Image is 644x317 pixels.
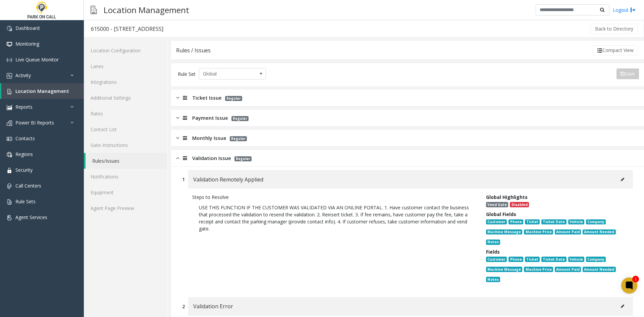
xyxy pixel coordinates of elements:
[555,229,581,235] span: Amount Paid
[630,6,636,13] img: logout
[486,257,507,262] span: Customer
[586,257,606,262] span: Company
[192,201,476,235] p: USE THIS FUNCTION IF THE CUSTOMER WAS VALIDATED VIA AN ONLINE PORTAL. 1. Have customer contact th...
[486,211,516,217] span: Global Fields
[84,90,167,106] a: Additional Settings
[525,257,540,262] span: Ticket
[525,219,540,225] span: Ticket
[84,74,167,90] a: Integrations
[524,267,553,272] span: Machine Price
[15,167,33,173] span: Security
[84,169,167,184] a: Notifications
[15,214,47,220] span: Agent Services
[84,137,167,153] a: Gate Instructions
[486,202,508,207] span: Vend Gate
[568,219,584,225] span: Vehicle
[100,2,193,18] h3: Location Management
[7,136,12,142] img: 'icon'
[176,154,179,162] img: opened
[192,94,222,102] span: Ticket Issue
[541,257,566,262] span: Ticket Date
[192,114,228,122] span: Payment Issue
[555,267,581,272] span: Amount Paid
[7,183,12,189] img: 'icon'
[15,56,59,63] span: Live Queue Monitor
[586,219,606,225] span: Company
[176,114,179,122] img: closed
[91,24,163,33] div: 615000 - [STREET_ADDRESS]
[15,119,54,126] span: Power BI Reports
[7,215,12,220] img: 'icon'
[7,73,12,78] img: 'icon'
[7,89,12,94] img: 'icon'
[486,240,500,245] span: Notes
[613,6,636,13] a: Logout
[192,194,476,201] div: Steps to Resolve
[15,182,41,189] span: Call Centers
[1,83,84,99] a: Location Management
[15,72,31,78] span: Activity
[176,46,211,55] div: Rules / Issues
[508,257,523,262] span: Phone
[568,257,584,262] span: Vehicle
[15,88,69,94] span: Location Management
[15,41,39,47] span: Monitoring
[486,229,522,235] span: Machine Message
[84,200,167,216] a: Agent Page Preview
[7,120,12,126] img: 'icon'
[541,219,566,225] span: Ticket Date
[15,25,40,31] span: Dashboard
[84,121,167,137] a: Contact List
[182,303,185,310] div: 2
[7,105,12,110] img: 'icon'
[176,134,179,142] img: closed
[91,2,97,18] img: pageIcon
[84,58,167,74] a: Lanes
[84,43,167,58] a: Location Configuration
[7,57,12,63] img: 'icon'
[593,45,638,55] button: Compact View
[616,68,639,79] button: Save
[524,229,553,235] span: Machine Price
[199,68,252,79] span: Global
[182,176,185,183] div: 1
[15,151,33,157] span: Regions
[7,168,12,173] img: 'icon'
[591,24,638,34] button: Back to Directory
[225,96,242,101] span: Regular
[86,153,167,169] a: Rules/Issues
[486,249,500,255] span: Fields
[193,302,233,311] span: Validation Error
[15,198,36,205] span: Rule Sets
[192,154,231,162] span: Validation Issue
[486,267,522,272] span: Machine Message
[7,152,12,157] img: 'icon'
[486,277,500,282] span: Notes
[508,219,523,225] span: Phone
[7,42,12,47] img: 'icon'
[7,199,12,205] img: 'icon'
[632,276,639,282] div: 1
[193,175,263,184] span: Validation Remotely Applied
[15,135,35,142] span: Contacts
[583,229,615,235] span: Amount Needed
[231,116,249,121] span: Regular
[583,267,615,272] span: Amount Needed
[15,104,33,110] span: Reports
[84,106,167,121] a: Rates
[178,68,196,80] div: Rule Set
[192,134,226,142] span: Monthly Issue
[234,156,252,161] span: Regular
[84,184,167,200] a: Equipment
[176,94,179,102] img: closed
[486,219,507,225] span: Customer
[230,136,247,141] span: Regular
[7,26,12,31] img: 'icon'
[510,202,529,207] span: Disabled
[486,194,528,200] span: Global Highlights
